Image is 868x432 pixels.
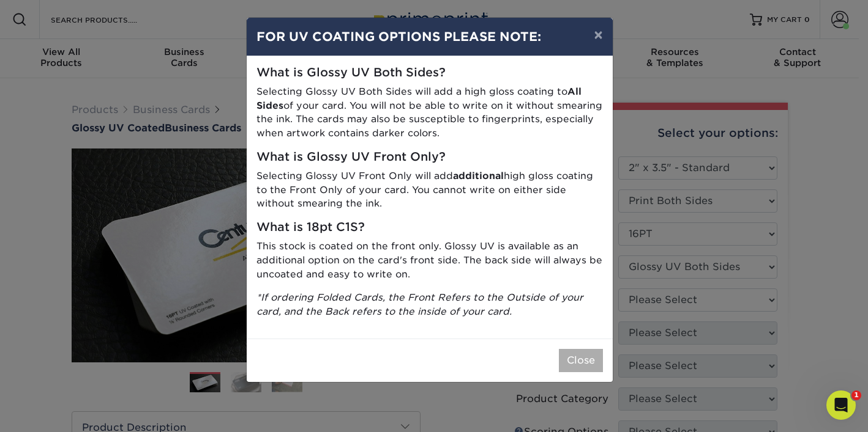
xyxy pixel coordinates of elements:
button: × [584,18,612,52]
i: *If ordering Folded Cards, the Front Refers to the Outside of your card, and the Back refers to t... [256,291,583,317]
p: This stock is coated on the front only. Glossy UV is available as an additional option on the car... [256,240,603,281]
h4: FOR UV COATING OPTIONS PLEASE NOTE: [256,27,603,46]
h5: What is Glossy UV Front Only? [256,150,603,164]
strong: additional [453,170,504,181]
span: 1 [851,390,861,400]
iframe: Intercom live chat [826,390,856,420]
p: Selecting Glossy UV Both Sides will add a high gloss coating to of your card. You will not be abl... [256,85,603,141]
p: Selecting Glossy UV Front Only will add high gloss coating to the Front Only of your card. You ca... [256,169,603,211]
button: Close [559,349,603,372]
strong: All Sides [256,86,582,111]
h5: What is Glossy UV Both Sides? [256,66,603,80]
h5: What is 18pt C1S? [256,221,603,235]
